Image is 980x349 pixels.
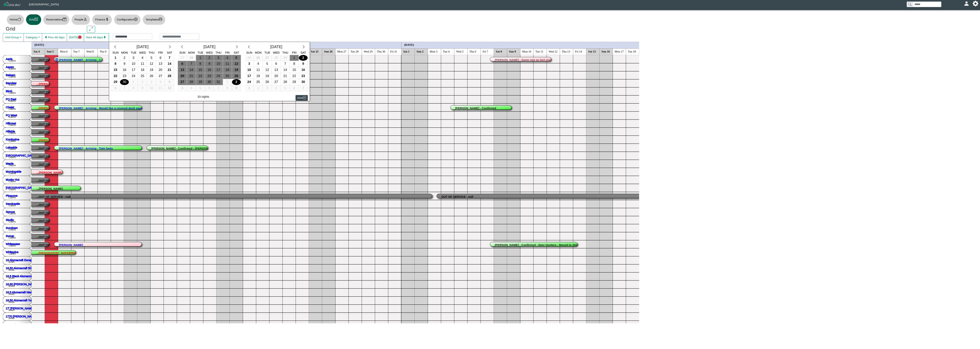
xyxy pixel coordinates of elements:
div: 6 [178,61,187,67]
button: chevron right [166,44,174,51]
div: 1 [196,55,205,61]
div: 15 [111,67,120,73]
div: 11 [138,61,147,67]
div: 22 [196,73,205,79]
button: 10 [245,67,254,73]
span: Sat [167,51,172,54]
button: 27 [263,55,272,61]
div: 1 [111,55,120,61]
button: 10 [129,61,138,67]
button: 24 [129,73,138,79]
span: Sat [234,51,239,54]
button: 2 [299,55,308,61]
div: [DATE] [253,44,300,51]
div: 19 [147,67,156,73]
div: 17 [214,67,223,73]
span: Fri [292,51,296,54]
div: 29 [111,79,120,85]
button: 2 [120,55,129,61]
button: 15 [196,67,205,73]
div: 13 [272,67,281,73]
button: 7 [299,85,308,91]
button: 9 [299,61,308,67]
div: 18 [254,73,263,79]
button: 28 [281,79,290,85]
div: 16 [120,67,129,73]
div: 3 [263,85,272,91]
button: 16 [299,67,308,73]
span: Mon [255,51,262,54]
button: 1 [290,55,299,61]
div: 22 [111,73,120,79]
button: 7 [281,61,290,67]
button: chevron left [245,44,253,51]
button: 28 [165,73,174,79]
button: 9 [120,61,129,67]
svg: chevron left [180,45,184,49]
span: Tue [264,51,270,54]
button: 30 [205,79,214,85]
div: 25 [254,79,263,85]
span: Thu [282,51,288,54]
button: 24 [245,79,254,85]
div: 14 [165,61,174,67]
button: 27 [178,55,187,61]
div: 23 [299,73,308,79]
div: 1 [290,55,299,61]
button: 4 [272,85,281,91]
div: 6 [272,61,281,67]
button: 5 [263,61,272,67]
div: 5 [147,55,156,61]
div: 6 [156,55,165,61]
div: 15 [196,67,205,73]
button: 7 [187,61,196,67]
button: 4 [223,55,232,61]
button: 9 [138,85,147,91]
button: 6 [205,85,214,91]
button: 5 [196,85,205,91]
button: 6 [290,85,299,91]
button: 21 [281,73,290,79]
svg: chevron right [235,45,239,49]
span: Fri [158,51,163,54]
button: 12 [232,61,241,67]
button: 7 [165,55,174,61]
button: 2 [205,55,214,61]
button: 14 [187,67,196,73]
div: 3 [178,85,187,91]
button: closex square [296,95,308,101]
button: 3 [129,55,138,61]
span: Wed [139,51,146,54]
div: 14 [281,67,290,73]
button: 12 [263,67,272,73]
div: 27 [178,79,187,85]
div: 12 [165,85,174,91]
div: 19 [232,67,241,73]
div: 3 [214,55,223,61]
button: 28 [187,79,196,85]
div: 25 [223,73,232,79]
button: 3 [245,61,254,67]
h6: 33 nights [198,95,209,98]
button: 6 [178,61,187,67]
span: Mon [188,51,195,54]
div: 21 [165,67,174,73]
div: 11 [156,85,165,91]
button: 29 [111,79,120,85]
div: 1 [129,79,138,85]
div: 5 [281,85,290,91]
button: 10 [214,61,223,67]
button: 27 [156,73,165,79]
button: 26 [254,55,263,61]
button: 29 [281,55,290,61]
button: 23 [120,73,129,79]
